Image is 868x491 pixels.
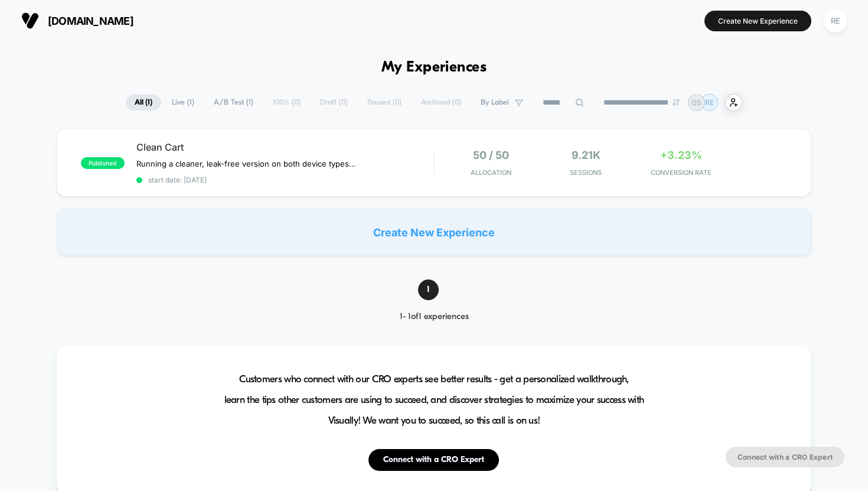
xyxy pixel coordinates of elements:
[224,369,644,431] span: Customers who connect with our CRO experts see better results - get a personalized walkthrough, l...
[57,209,812,256] div: Create New Experience
[136,175,434,184] span: start date: [DATE]
[820,9,850,33] button: RE
[163,95,203,110] span: Live ( 1 )
[377,312,491,322] div: 1 - 1 of 1 experiences
[381,59,487,76] h1: My Experiences
[673,99,680,106] img: end
[136,141,434,153] span: Clean Cart
[471,168,511,177] span: Allocation
[368,449,499,471] button: Connect with a CRO Expert
[473,149,509,161] span: 50 / 50
[136,159,355,168] span: Running a cleaner, leak-free version on both device types. Removed Nosto (x2), book, Trustpilot c...
[48,15,133,27] span: [DOMAIN_NAME]
[704,11,811,31] button: Create New Experience
[81,157,125,169] span: published
[418,279,439,300] span: 1
[126,95,161,110] span: All ( 1 )
[572,149,601,161] span: 9.21k
[541,168,631,177] span: Sessions
[824,9,847,32] div: RE
[705,98,714,107] p: RE
[691,98,701,107] p: GS
[21,12,39,30] img: Visually logo
[637,168,726,177] span: CONVERSION RATE
[481,98,509,107] span: By Label
[18,11,137,30] button: [DOMAIN_NAME]
[726,447,844,467] button: Connect with a CRO Expert
[205,95,262,110] span: A/B Test ( 1 )
[660,149,702,161] span: +3.23%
